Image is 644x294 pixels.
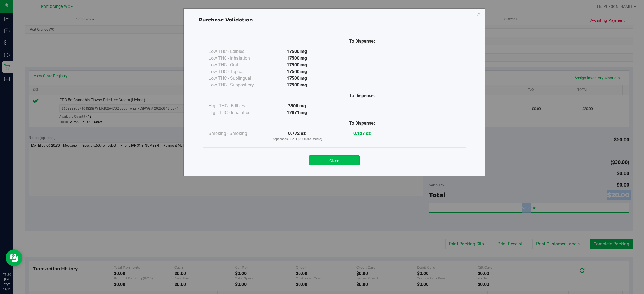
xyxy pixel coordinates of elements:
[309,155,360,165] button: Close
[330,92,395,99] div: To Dispense:
[353,131,371,136] strong: 0.123 oz
[209,75,264,82] div: Low THC - Sublingual
[264,48,330,55] div: 17500 mg
[209,103,264,109] div: High THC - Edibles
[209,109,264,116] div: High THC - Inhalation
[330,120,395,127] div: To Dispense:
[264,130,330,142] div: 0.772 oz
[264,75,330,82] div: 17500 mg
[6,249,22,266] iframe: Resource center
[199,17,253,23] span: Purchase Validation
[264,103,330,109] div: 3500 mg
[209,62,264,68] div: Low THC - Oral
[330,38,395,45] div: To Dispense:
[264,55,330,62] div: 17500 mg
[209,55,264,62] div: Low THC - Inhalation
[209,68,264,75] div: Low THC - Topical
[209,130,264,137] div: Smoking - Smoking
[264,137,330,142] p: Dispensable [DATE] (Current Orders)
[264,68,330,75] div: 17500 mg
[209,48,264,55] div: Low THC - Edibles
[264,109,330,116] div: 12071 mg
[209,82,264,88] div: Low THC - Suppository
[264,62,330,68] div: 17500 mg
[264,82,330,88] div: 17500 mg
